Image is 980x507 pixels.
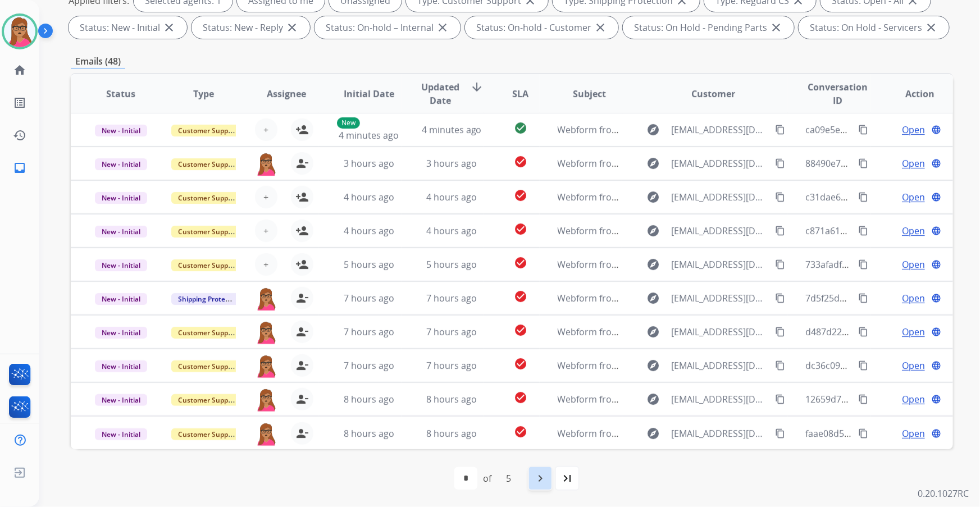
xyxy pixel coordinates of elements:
mat-icon: close [769,21,783,34]
mat-icon: person_remove [295,291,309,305]
div: of [483,472,491,485]
span: Customer Support [171,394,244,406]
span: Customer Support [171,259,244,271]
span: Webform from [EMAIL_ADDRESS][DOMAIN_NAME] on [DATE] [558,124,812,136]
div: Status: New - Reply [192,16,310,39]
mat-icon: person_remove [295,325,309,339]
mat-icon: language [931,226,941,236]
mat-icon: language [931,125,941,135]
span: 7 hours ago [426,292,477,304]
span: Open [902,157,925,170]
mat-icon: close [162,21,176,34]
span: Open [902,123,925,136]
button: + [255,186,277,208]
span: [EMAIL_ADDRESS][DOMAIN_NAME] [672,224,769,237]
span: Customer Support [171,428,244,440]
mat-icon: person_add [295,224,309,237]
mat-icon: content_copy [858,394,868,404]
mat-icon: explore [647,359,660,372]
mat-icon: language [931,293,941,303]
mat-icon: content_copy [775,327,785,337]
img: agent-avatar [255,321,277,344]
span: 7 hours ago [426,326,477,338]
span: New - Initial [95,158,147,170]
mat-icon: close [594,21,607,34]
span: New - Initial [95,125,147,136]
span: Type [193,87,214,101]
mat-icon: explore [647,392,660,406]
span: Webform from [EMAIL_ADDRESS][DOMAIN_NAME] on [DATE] [558,225,812,237]
span: Webform from [EMAIL_ADDRESS][DOMAIN_NAME] on [DATE] [558,427,812,440]
span: [EMAIL_ADDRESS][DOMAIN_NAME] [672,258,769,271]
span: 4 hours ago [344,191,394,203]
span: Webform from [EMAIL_ADDRESS][DOMAIN_NAME] on [DATE] [558,326,812,338]
span: Customer Support [171,360,244,372]
span: 4 minutes ago [422,124,482,136]
mat-icon: language [931,327,941,337]
span: New - Initial [95,394,147,406]
span: Updated Date [420,80,461,107]
span: [EMAIL_ADDRESS][DOMAIN_NAME] [672,157,769,170]
span: + [263,190,268,204]
mat-icon: inbox [13,161,26,175]
span: Status [106,87,135,101]
span: Customer Support [171,192,244,204]
mat-icon: arrow_downward [470,80,484,94]
mat-icon: content_copy [858,327,868,337]
span: c31dae68-ec2d-4cb3-8895-8a34bb526f72 [805,191,977,203]
span: New - Initial [95,192,147,204]
mat-icon: content_copy [858,158,868,168]
span: Conversation ID [805,80,869,107]
span: + [263,123,268,136]
span: 88490e7c-ae96-4327-8163-f1a8926e5bff [805,157,972,170]
mat-icon: content_copy [775,360,785,371]
mat-icon: check_circle [514,323,527,337]
span: 3 hours ago [426,157,477,170]
mat-icon: content_copy [858,360,868,371]
span: Webform from [EMAIL_ADDRESS][DOMAIN_NAME] on [DATE] [558,359,812,372]
mat-icon: content_copy [775,394,785,404]
mat-icon: language [931,428,941,439]
div: Status: On Hold - Servicers [799,16,949,39]
span: 5 hours ago [344,258,394,271]
span: [EMAIL_ADDRESS][DOMAIN_NAME] [672,325,769,339]
span: Webform from [EMAIL_ADDRESS][DOMAIN_NAME] on [DATE] [558,292,812,304]
span: [EMAIL_ADDRESS][DOMAIN_NAME] [672,359,769,372]
span: 4 hours ago [426,191,477,203]
span: 8 hours ago [344,427,394,440]
mat-icon: content_copy [775,259,785,270]
mat-icon: content_copy [858,125,868,135]
button: + [255,118,277,141]
span: Customer Support [171,158,244,170]
button: + [255,220,277,242]
mat-icon: explore [647,224,660,237]
span: Open [902,291,925,305]
span: Assignee [267,87,306,101]
span: 733afadf-6219-4756-b187-108f44f9f7c7 [805,258,968,271]
span: Customer Support [171,226,244,237]
mat-icon: explore [647,258,660,271]
span: Open [902,359,925,372]
mat-icon: language [931,192,941,202]
span: Customer Support [171,125,244,136]
mat-icon: person_add [295,190,309,204]
span: Open [902,190,925,204]
th: Action [870,74,953,113]
mat-icon: content_copy [858,226,868,236]
span: New - Initial [95,428,147,440]
mat-icon: person_add [295,123,309,136]
span: [EMAIL_ADDRESS][DOMAIN_NAME] [672,123,769,136]
span: 12659d74-9c58-4cfc-a723-b1a676171f35 [805,393,973,405]
span: New - Initial [95,226,147,237]
mat-icon: content_copy [775,192,785,202]
mat-icon: content_copy [858,192,868,202]
span: Subject [573,87,606,101]
span: faae08d5-fe52-4b36-97ef-9987fe313e2e [805,427,970,440]
mat-icon: explore [647,157,660,170]
mat-icon: check_circle [514,155,527,168]
mat-icon: check_circle [514,391,527,404]
span: Webform from [EMAIL_ADDRESS][DOMAIN_NAME] on [DATE] [558,258,812,271]
span: 4 minutes ago [339,129,399,141]
mat-icon: content_copy [858,259,868,270]
mat-icon: home [13,63,26,77]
